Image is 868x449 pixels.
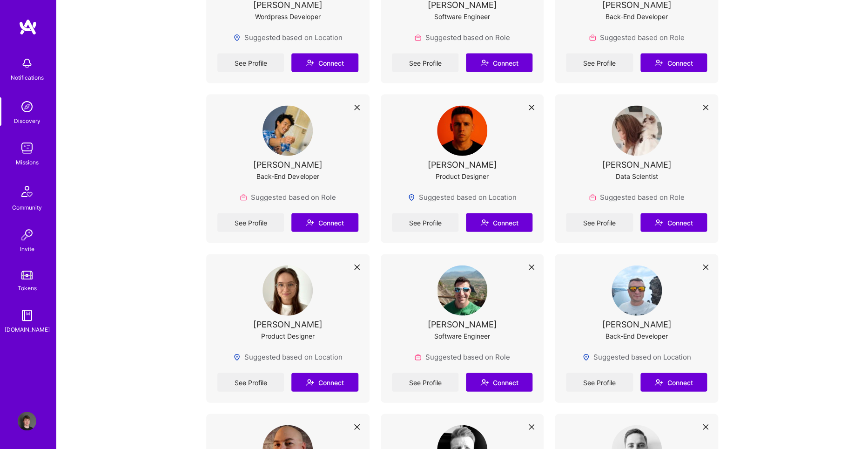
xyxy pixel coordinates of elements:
img: User Avatar [612,265,662,316]
i: icon Connect [654,378,663,387]
div: Suggested based on Role [589,33,685,42]
button: Connect [640,373,707,392]
img: Role icon [240,194,247,201]
div: Data Scientist [615,171,658,181]
img: guide book [18,306,36,325]
div: [PERSON_NAME] [253,320,323,329]
button: Connect [291,54,358,72]
div: Back-End Developer [606,331,668,341]
div: Suggested based on Role [589,192,685,202]
a: See Profile [392,373,458,392]
img: teamwork [18,139,36,157]
button: Connect [640,54,707,72]
i: icon Close [354,265,360,270]
div: Back-End Developer [606,12,668,21]
div: Software Engineer [434,12,490,21]
img: Role icon [414,354,422,361]
i: icon Close [529,105,534,110]
a: User Avatar [15,412,39,430]
button: Connect [466,213,532,232]
i: icon Connect [654,218,663,227]
div: Suggested based on Role [414,33,510,42]
button: Connect [291,213,358,232]
i: icon Close [529,424,534,430]
a: See Profile [566,213,632,232]
i: icon Close [354,105,360,110]
div: Suggested based on Role [414,352,510,362]
div: Wordpress Developer [255,12,321,21]
div: Suggested based on Role [240,192,336,202]
img: bell [18,54,36,73]
div: [PERSON_NAME] [602,160,671,170]
i: icon Close [703,424,708,430]
img: discovery [18,97,36,116]
img: Locations icon [233,34,241,41]
a: See Profile [217,213,284,232]
img: User Avatar [612,106,662,156]
div: [PERSON_NAME] [602,320,671,329]
div: Community [12,203,42,212]
div: Discovery [14,116,40,126]
img: User Avatar [437,106,487,156]
img: Role icon [589,194,596,201]
button: Connect [640,213,707,232]
div: Invite [20,244,34,254]
div: [PERSON_NAME] [427,160,497,170]
div: Tokens [18,283,37,293]
button: Connect [291,373,358,392]
a: See Profile [217,373,284,392]
img: Locations icon [408,194,415,201]
i: icon Connect [480,59,489,67]
div: Missions [16,157,39,167]
div: Back-End Developer [256,171,319,181]
img: Locations icon [233,354,241,361]
div: [PERSON_NAME] [427,320,497,329]
img: User Avatar [437,265,487,316]
i: icon Close [529,265,534,270]
img: Community [16,180,38,203]
a: See Profile [566,54,632,72]
img: logo [19,19,37,35]
button: Connect [466,373,532,392]
i: icon Connect [306,59,314,67]
i: icon Connect [654,59,663,67]
div: Notifications [11,73,44,82]
div: Suggested based on Location [233,352,342,362]
div: Suggested based on Location [408,192,517,202]
i: icon Connect [306,378,314,387]
button: Connect [466,54,532,72]
a: See Profile [392,213,458,232]
div: [PERSON_NAME] [253,160,323,170]
i: icon Close [354,424,360,430]
div: Suggested based on Location [582,352,691,362]
i: icon Connect [480,218,489,227]
a: See Profile [392,54,458,72]
div: Suggested based on Location [233,33,342,42]
a: See Profile [217,54,284,72]
i: icon Close [703,265,708,270]
i: icon Close [703,105,708,110]
a: See Profile [566,373,632,392]
img: Locations icon [582,354,590,361]
img: User Avatar [262,106,313,156]
div: Product Designer [436,171,489,181]
i: icon Connect [480,378,489,387]
div: [DOMAIN_NAME] [5,325,50,334]
i: icon Connect [306,218,314,227]
img: Invite [18,225,36,244]
div: Product Designer [261,331,314,341]
img: User Avatar [18,412,36,430]
img: Role icon [414,34,422,41]
img: User Avatar [262,265,313,316]
div: Software Engineer [434,331,490,341]
img: Role icon [589,34,596,41]
img: tokens [21,271,33,279]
